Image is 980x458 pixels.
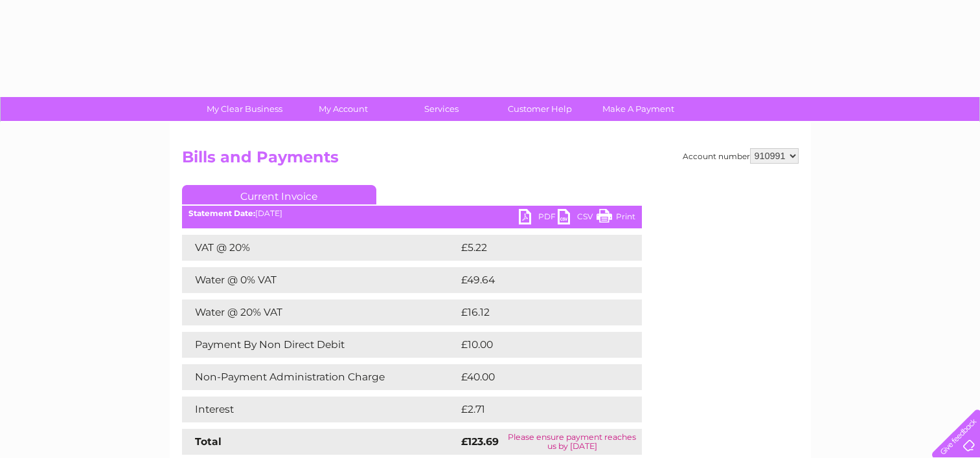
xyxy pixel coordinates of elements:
[558,209,597,228] a: CSV
[458,235,611,261] td: £5.22
[458,364,617,390] td: £40.00
[458,332,615,358] td: £10.00
[585,97,692,121] a: Make A Payment
[388,97,495,121] a: Services
[195,435,222,448] strong: Total
[182,397,458,422] td: Interest
[182,235,458,261] td: VAT @ 20%
[188,208,255,218] b: Statement Date:
[182,148,799,173] h2: Bills and Payments
[597,209,635,228] a: Print
[182,300,458,325] td: Water @ 20% VAT
[182,267,458,293] td: Water @ 0% VAT
[191,97,298,121] a: My Clear Business
[182,332,458,358] td: Payment By Non Direct Debit
[182,364,458,390] td: Non-Payment Administration Charge
[461,435,499,448] strong: £123.69
[458,397,610,422] td: £2.71
[458,300,613,325] td: £16.12
[486,97,593,121] a: Customer Help
[519,209,558,228] a: PDF
[182,185,376,204] a: Current Invoice
[458,267,617,293] td: £49.64
[290,97,396,121] a: My Account
[683,148,799,164] div: Account number
[182,209,642,218] div: [DATE]
[503,429,641,455] td: Please ensure payment reaches us by [DATE]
